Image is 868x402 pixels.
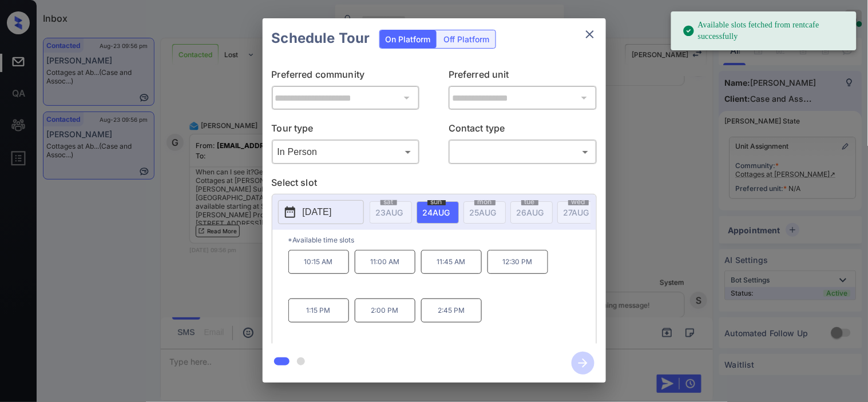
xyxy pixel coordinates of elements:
[355,298,415,323] p: 2:00 PM
[578,23,601,46] button: close
[303,205,332,219] p: [DATE]
[438,30,496,48] div: Off Platform
[417,201,459,224] div: date-select
[423,208,450,217] span: 24 AUG
[272,121,420,140] p: Tour type
[421,298,482,323] p: 2:45 PM
[355,250,415,274] p: 11:00 AM
[263,18,379,58] h2: Schedule Tour
[288,298,349,323] p: 1:15 PM
[288,230,596,250] p: *Available time slots
[288,250,349,274] p: 10:15 AM
[449,67,597,86] p: Preferred unit
[421,250,482,274] p: 11:45 AM
[487,250,548,274] p: 12:30 PM
[278,200,364,224] button: [DATE]
[272,176,597,194] p: Select slot
[272,67,420,86] p: Preferred community
[683,15,847,47] div: Available slots fetched from rentcafe successfully
[380,30,437,48] div: On Platform
[275,142,417,161] div: In Person
[449,121,597,140] p: Contact type
[427,198,446,205] span: sun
